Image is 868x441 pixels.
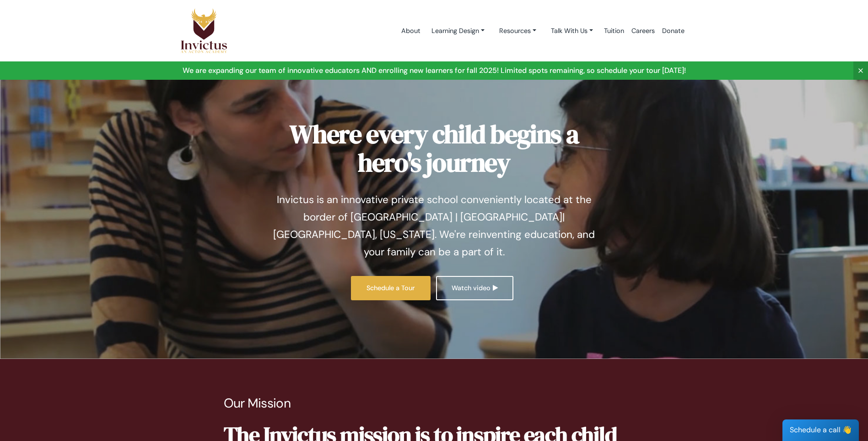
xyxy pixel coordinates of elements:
[492,22,544,39] a: Resources
[658,11,688,50] a: Donate
[267,120,601,176] h1: Where every child begins a hero's journey
[351,276,431,300] a: Schedule a Tour
[424,22,492,39] a: Learning Design
[436,276,513,300] a: Watch video
[398,11,424,50] a: About
[628,11,658,50] a: Careers
[267,191,601,261] p: Invictus is an innovative private school conveniently located at the border of [GEOGRAPHIC_DATA] ...
[782,419,859,441] div: Schedule a call 👋
[224,396,645,411] p: Our Mission
[180,8,228,54] img: Logo
[544,22,600,39] a: Talk With Us
[600,11,628,50] a: Tuition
